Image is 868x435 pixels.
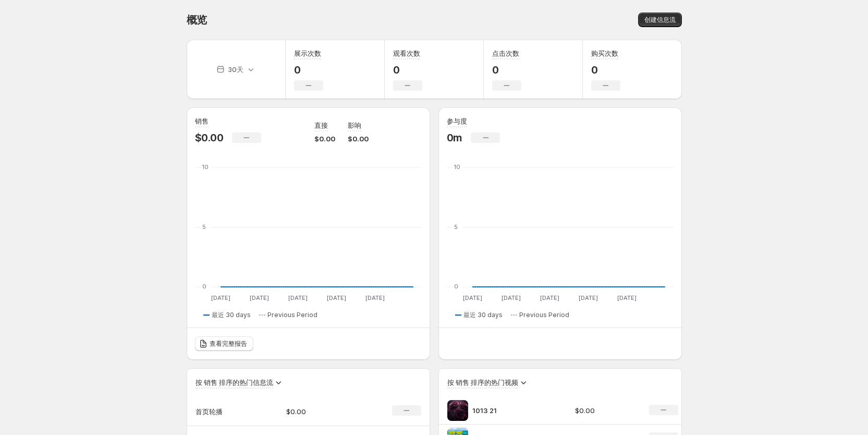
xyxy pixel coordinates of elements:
h3: 按 销售 排序的热门视频 [447,377,518,388]
text: [DATE] [578,294,597,301]
p: 首页轮播 [195,406,248,417]
a: 查看完整报告 [195,336,253,351]
text: 5 [454,223,458,231]
p: 0 [591,64,620,76]
span: Previous Period [519,311,569,319]
text: [DATE] [540,294,559,301]
text: 10 [202,163,209,171]
span: 概览 [187,14,207,26]
h3: 参与度 [447,116,467,126]
text: [DATE] [211,294,230,301]
span: 创建信息流 [644,16,676,24]
h3: 销售 [195,116,209,126]
text: [DATE] [501,294,520,301]
text: 10 [454,163,460,171]
p: 30天 [228,64,243,75]
text: [DATE] [326,294,346,301]
h3: 购买次数 [591,48,618,58]
h3: 观看次数 [393,48,420,58]
p: $0.00 [195,131,224,144]
p: 0 [294,64,323,76]
p: 直接 [314,120,328,130]
text: 0 [202,283,206,290]
span: 最近 30 days [463,311,503,319]
p: 0 [492,64,521,76]
p: 0m [447,131,463,144]
text: [DATE] [462,294,482,301]
p: $0.00 [286,406,360,417]
p: 影响 [348,120,361,130]
span: Previous Period [267,311,317,319]
text: [DATE] [365,294,384,301]
p: 0 [393,64,422,76]
button: 创建信息流 [638,13,682,27]
text: [DATE] [249,294,268,301]
span: 查看完整报告 [210,340,247,348]
text: [DATE] [617,294,636,301]
span: 最近 30 days [212,311,251,319]
h3: 展示次数 [294,48,321,58]
h3: 按 销售 排序的热门信息流 [195,377,273,388]
img: 1013 21 [447,400,468,421]
p: 1013 21 [472,405,551,416]
h3: 点击次数 [492,48,519,58]
text: 0 [454,283,458,290]
text: [DATE] [288,294,307,301]
p: $0.00 [314,134,335,144]
text: 5 [202,223,206,231]
p: $0.00 [348,134,369,144]
p: $0.00 [575,405,637,416]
